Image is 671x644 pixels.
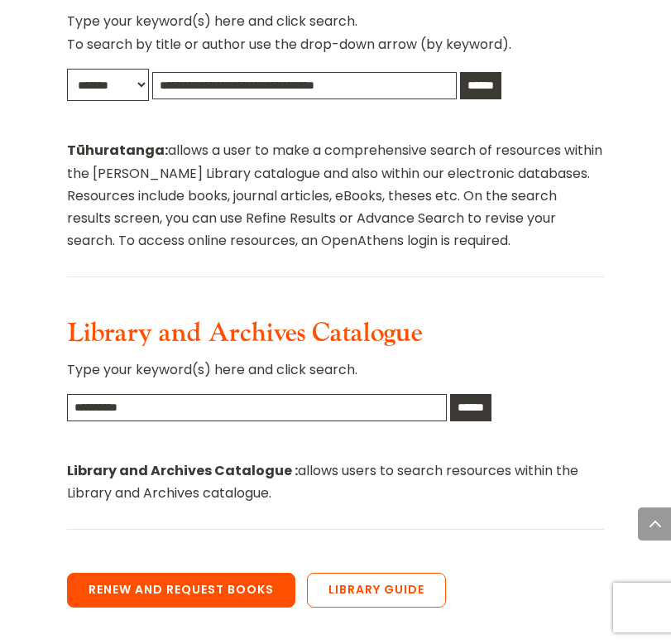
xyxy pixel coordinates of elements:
p: allows a user to make a comprehensive search of resources within the [PERSON_NAME] Library catalo... [67,139,604,252]
strong: Library and Archives Catalogue : [67,461,298,480]
p: allows users to search resources within the Library and Archives catalogue. [67,459,604,504]
p: Type your keyword(s) here and click search. To search by title or author use the drop-down arrow ... [67,10,604,68]
a: Library Guide [307,573,446,608]
a: Renew and Request Books [67,573,295,608]
p: Type your keyword(s) here and click search. [67,358,604,394]
h3: Library and Archives Catalogue [67,318,604,358]
strong: Tūhuratanga: [67,141,168,160]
